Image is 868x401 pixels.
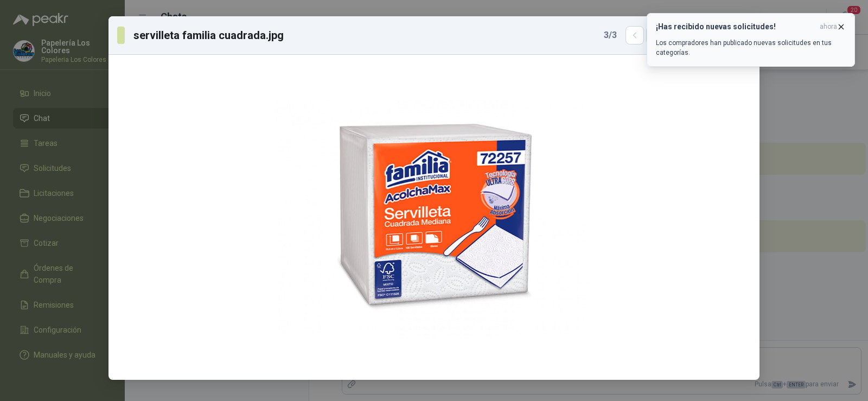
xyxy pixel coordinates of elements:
h3: servilleta familia cuadrada.jpg [133,27,285,43]
span: 3 / 3 [604,29,617,42]
h3: ¡Has recibido nuevas solicitudes! [656,22,815,31]
span: ahora [820,22,837,31]
button: ¡Has recibido nuevas solicitudes!ahora Los compradores han publicado nuevas solicitudes en tus ca... [647,13,855,67]
p: Los compradores han publicado nuevas solicitudes en tus categorías. [656,38,846,58]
